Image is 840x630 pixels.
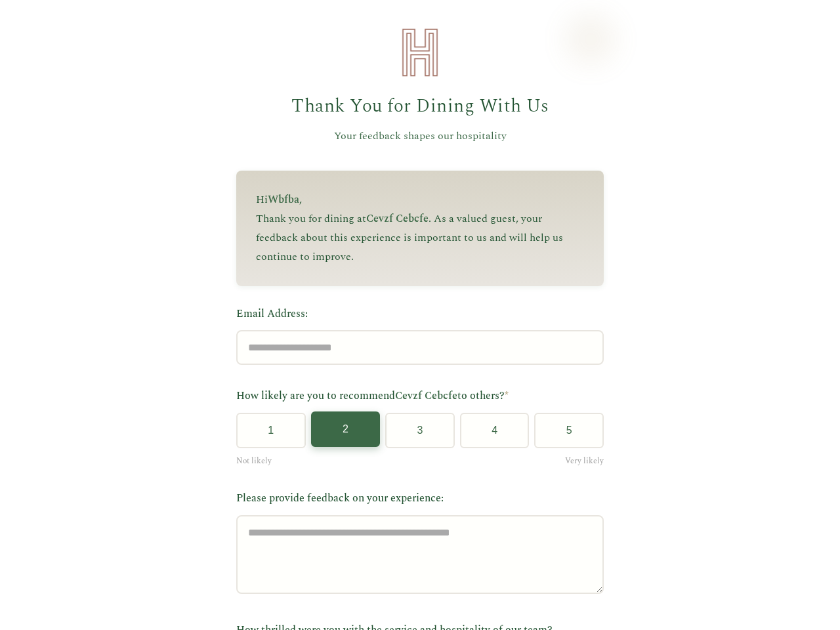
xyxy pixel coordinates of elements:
[394,26,446,79] img: Heirloom Hospitality Logo
[236,413,306,448] button: 1
[236,455,272,467] span: Not likely
[236,490,604,507] label: Please provide feedback on your experience:
[268,192,299,207] span: Wbfba
[236,92,604,121] h1: Thank You for Dining With Us
[236,388,604,405] label: How likely are you to recommend to others?
[256,190,584,209] p: Hi ,
[366,211,429,226] span: Cevzf Cebcfe
[311,411,381,447] button: 2
[395,388,457,404] span: Cevzf Cebcfe
[256,209,584,266] p: Thank you for dining at . As a valued guest, your feedback about this experience is important to ...
[460,413,530,448] button: 4
[534,413,604,448] button: 5
[236,128,604,145] p: Your feedback shapes our hospitality
[385,413,455,448] button: 3
[565,455,604,467] span: Very likely
[236,306,604,323] label: Email Address:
